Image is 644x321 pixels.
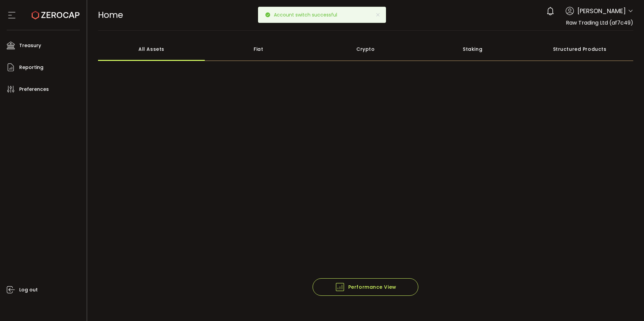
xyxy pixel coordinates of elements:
[313,278,418,296] button: Performance View
[19,63,43,72] span: Reporting
[526,37,633,61] div: Structured Products
[274,12,343,17] p: Account switch successful
[98,37,205,61] div: All Assets
[98,9,123,21] span: Home
[19,84,49,94] span: Preferences
[312,37,419,61] div: Crypto
[19,285,38,295] span: Log out
[566,19,633,27] span: Raw Trading Ltd (af7c49)
[577,6,626,15] span: [PERSON_NAME]
[610,289,644,321] iframe: Chat Widget
[419,37,526,61] div: Staking
[335,282,396,292] span: Performance View
[205,37,312,61] div: Fiat
[19,41,41,50] span: Treasury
